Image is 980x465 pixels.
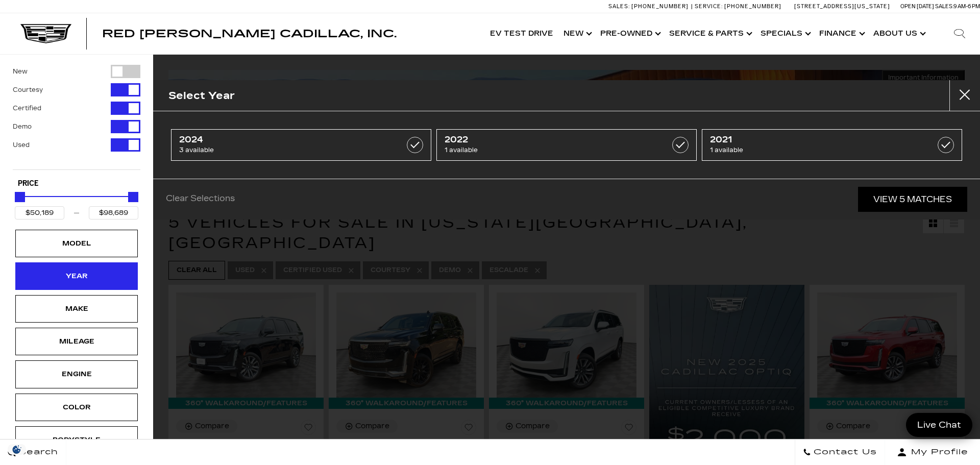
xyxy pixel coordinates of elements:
[15,426,138,454] div: BodystyleBodystyle
[15,188,138,219] div: Price
[794,3,890,10] a: [STREET_ADDRESS][US_STATE]
[51,271,102,282] div: Year
[13,65,140,169] div: Filter by Vehicle Type
[558,13,595,54] a: New
[51,336,102,347] div: Mileage
[436,129,697,161] a: 20221 available
[445,145,652,155] span: 1 available
[51,303,102,314] div: Make
[702,129,962,161] a: 20211 available
[608,3,630,10] span: Sales:
[608,4,691,9] a: Sales: [PHONE_NUMBER]
[13,121,32,132] label: Demo
[15,206,64,219] input: Minimum
[168,87,235,104] h2: Select Year
[868,13,929,54] a: About Us
[13,103,41,113] label: Certified
[20,24,71,43] img: Cadillac Dark Logo with Cadillac White Text
[13,140,30,150] label: Used
[885,439,980,465] button: Open user profile menu
[664,13,755,54] a: Service & Parts
[900,3,934,10] span: Open [DATE]
[179,135,386,145] span: 2024
[755,13,814,54] a: Specials
[15,192,25,202] div: Minimum Price
[814,13,868,54] a: Finance
[15,360,138,388] div: EngineEngine
[166,193,235,206] a: Clear Selections
[795,439,885,465] a: Contact Us
[15,230,138,257] div: ModelModel
[695,3,723,10] span: Service:
[179,145,386,155] span: 3 available
[939,13,980,54] div: Search
[710,135,917,145] span: 2021
[5,444,29,455] section: Click to Open Cookie Consent Modal
[15,295,138,323] div: MakeMake
[171,129,431,161] a: 20243 available
[13,66,28,77] label: New
[906,413,972,437] a: Live Chat
[858,187,967,212] a: View 5 Matches
[15,394,138,421] div: ColorColor
[13,85,43,95] label: Courtesy
[51,434,102,446] div: Bodystyle
[949,80,980,111] button: close
[724,3,781,10] span: [PHONE_NUMBER]
[15,262,138,290] div: YearYear
[907,445,968,459] span: My Profile
[15,328,138,355] div: MileageMileage
[18,179,135,188] h5: Price
[51,369,102,380] div: Engine
[631,3,689,10] span: [PHONE_NUMBER]
[953,3,980,10] span: 9 AM-6 PM
[912,419,966,431] span: Live Chat
[51,238,102,249] div: Model
[595,13,664,54] a: Pre-Owned
[691,4,784,9] a: Service: [PHONE_NUMBER]
[102,28,397,40] span: Red [PERSON_NAME] Cadillac, Inc.
[710,145,917,155] span: 1 available
[935,3,953,10] span: Sales:
[16,445,58,459] span: Search
[5,444,29,455] img: Opt-Out Icon
[811,445,877,459] span: Contact Us
[89,206,138,219] input: Maximum
[102,29,397,39] a: Red [PERSON_NAME] Cadillac, Inc.
[445,135,652,145] span: 2022
[485,13,558,54] a: EV Test Drive
[51,402,102,413] div: Color
[128,192,138,202] div: Maximum Price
